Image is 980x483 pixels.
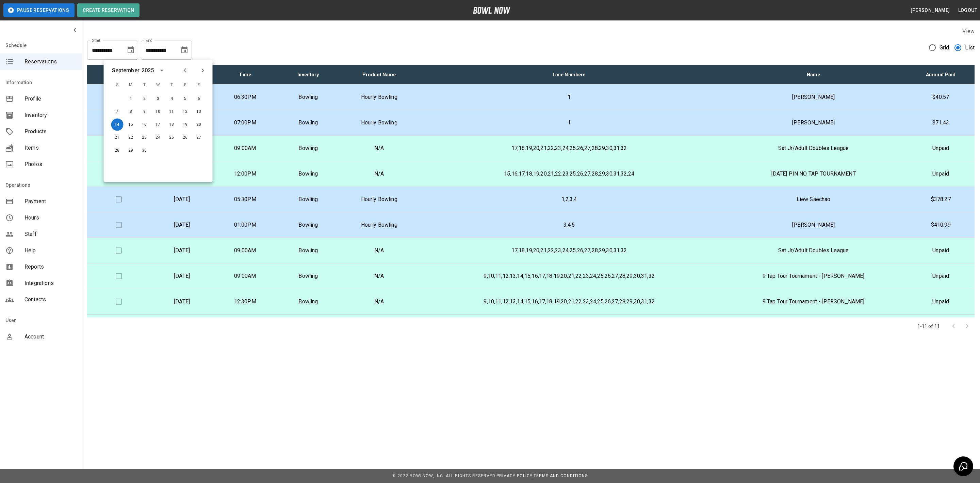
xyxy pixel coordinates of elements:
p: Bowling [282,119,334,127]
span: Reservations [24,58,76,66]
button: Sep 13, 2025 [193,106,205,118]
span: Reports [24,263,76,271]
p: Unpaid [913,246,969,255]
button: Sep 5, 2025 [179,93,192,105]
span: Help [24,246,76,255]
p: Bowling [282,221,334,229]
button: Sep 29, 2025 [125,145,137,157]
button: Sep 21, 2025 [111,132,124,144]
button: Sep 26, 2025 [179,132,192,144]
button: Logout [955,4,980,17]
th: Inventory [277,65,340,85]
p: Hourly Bowling [345,195,413,203]
button: Sep 2, 2025 [138,93,151,105]
p: Hourly Bowling [345,119,413,127]
p: $71.43 [913,119,969,127]
button: Sep 23, 2025 [138,132,151,144]
button: Sep 9, 2025 [138,106,151,118]
button: Sep 6, 2025 [193,93,205,105]
p: Bowling [282,93,334,101]
p: 1 [424,93,714,101]
button: calendar view is open, switch to year view [156,65,167,76]
p: $378.27 [913,195,969,203]
span: W [152,78,164,92]
p: Unpaid [913,298,969,306]
button: Sep 22, 2025 [125,132,137,144]
button: Sep 4, 2025 [166,93,178,105]
p: 1-11 of 11 [917,323,940,330]
p: N/A [345,246,413,255]
p: 12:30PM [219,298,271,306]
button: Sep 10, 2025 [152,106,164,118]
button: Sep 7, 2025 [111,106,124,118]
p: 1,2,3,4 [424,195,714,203]
p: [DATE] [156,272,208,280]
span: Staff [24,230,76,238]
p: $40.57 [913,93,969,101]
button: Sep 30, 2025 [138,145,151,157]
th: Check In [87,65,150,85]
span: Grid [940,44,949,52]
button: Sep 3, 2025 [152,93,164,105]
p: 05:30PM [219,195,271,203]
button: Sep 28, 2025 [111,145,124,157]
th: Name [720,65,907,85]
span: T [138,78,151,92]
span: S [193,78,205,92]
button: Sep 27, 2025 [193,132,205,144]
button: Sep 16, 2025 [138,119,151,131]
p: 9,10,11,12,13,14,15,16,17,18,19,20,21,22,23,24,25,26,27,28,29,30,31,32 [424,272,714,280]
span: Profile [24,95,76,103]
p: 17,18,19,20,21,22,23,24,25,26,27,28,29,30,31,32 [424,246,714,255]
th: Product Name [340,65,419,85]
p: 3,4,5 [424,221,714,229]
button: Previous month [179,65,191,76]
span: © 2022 BowlNow, Inc. All Rights Reserved. [392,473,496,478]
span: Inventory [24,111,76,119]
a: Privacy Policy [496,473,533,478]
p: 01:00PM [219,221,271,229]
p: 12:00PM [219,170,271,178]
a: Terms and Conditions [534,473,588,478]
p: Unpaid [913,170,969,178]
button: Sep 20, 2025 [193,119,205,131]
p: 15,16,17,18,19,20,21,22,23,25,26,27,28,29,30,31,32,24 [424,170,714,178]
p: Sat Jr/Adult Doubles League [725,144,902,152]
span: Hours [24,214,76,222]
p: 1 [424,119,714,127]
p: Bowling [282,272,334,280]
p: Liew Saechao [725,195,902,203]
button: Sep 12, 2025 [179,106,192,118]
button: Create Reservation [77,3,140,17]
span: M [125,78,137,92]
p: [DATE] [156,298,208,306]
th: Amount Paid [907,65,975,85]
button: Sep 19, 2025 [179,119,192,131]
span: S [111,78,124,92]
span: Photos [24,160,76,168]
p: $410.99 [913,221,969,229]
button: Choose date, selected date is Aug 14, 2025 [124,43,137,57]
p: 17,18,19,20,21,22,23,24,25,26,27,28,29,30,31,32 [424,144,714,152]
div: September [112,66,140,75]
button: Choose date, selected date is Sep 14, 2025 [178,43,191,57]
span: Products [24,127,76,136]
th: Lane Numbers [418,65,720,85]
button: Sep 11, 2025 [166,106,178,118]
p: Bowling [282,144,334,152]
p: Hourly Bowling [345,221,413,229]
span: Integrations [24,279,76,287]
button: Sep 14, 2025 [111,119,124,131]
span: F [179,78,192,92]
button: Sep 18, 2025 [166,119,178,131]
button: Sep 15, 2025 [125,119,137,131]
span: Contacts [24,296,76,304]
p: N/A [345,170,413,178]
p: Sat Jr/Adult Doubles League [725,246,902,255]
img: logo [473,7,510,14]
p: Unpaid [913,144,969,152]
p: 9,10,11,12,13,14,15,16,17,18,19,20,21,22,23,24,25,26,27,28,29,30,31,32 [424,298,714,306]
p: Bowling [282,170,334,178]
button: Next month [197,65,209,76]
button: Sep 8, 2025 [125,106,137,118]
